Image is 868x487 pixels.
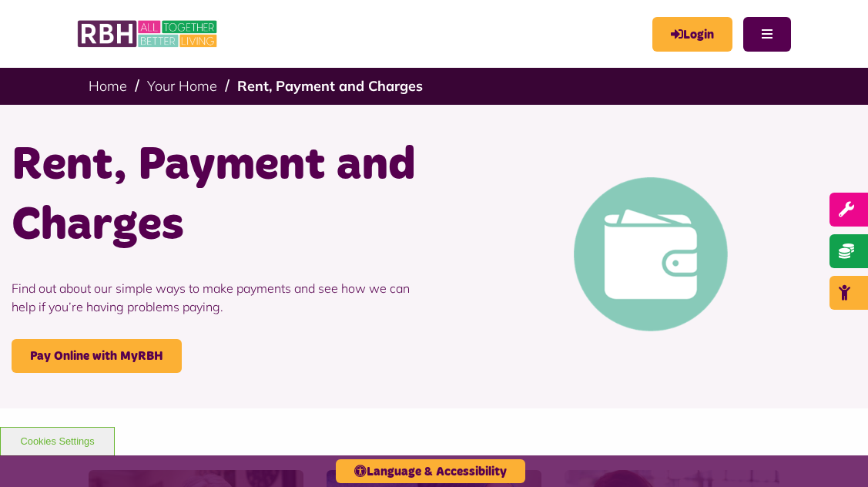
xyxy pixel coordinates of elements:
button: Language & Accessibility [336,459,525,483]
h1: Rent, Payment and Charges [12,136,423,256]
a: Your Home [147,77,217,95]
p: Find out about our simple ways to make payments and see how we can help if you’re having problems... [12,256,423,339]
img: RBH [77,15,220,52]
a: Pay Online with MyRBH [12,339,182,373]
a: Home [89,77,127,95]
button: Navigation [743,17,791,52]
a: Rent, Payment and Charges [237,77,423,95]
iframe: Netcall Web Assistant for live chat [799,418,868,487]
a: MyRBH [652,17,732,52]
img: Pay Rent [574,177,728,331]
